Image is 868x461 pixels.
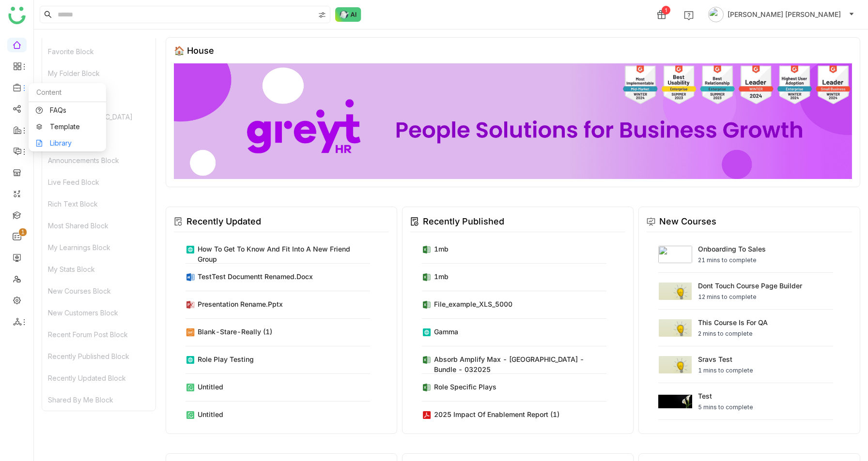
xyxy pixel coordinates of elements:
[318,11,326,19] img: search-type.svg
[42,367,155,389] div: Recently Updated Block
[198,271,313,282] div: TestTest Documentt renamed.docx
[708,7,724,22] img: avatar
[434,271,449,282] div: 1mb
[423,215,504,228] div: Recently Published
[42,215,155,237] div: Most Shared Block
[174,45,214,56] div: 🏠 House
[198,327,272,337] div: blank-stare-really (1)
[434,327,458,337] div: Gamma
[728,9,841,20] span: [PERSON_NAME] [PERSON_NAME]
[42,345,155,367] div: Recently Published Block
[198,299,283,309] div: Presentation rename.pptx
[698,293,802,301] div: 12 mins to complete
[42,41,155,62] div: Favorite Block
[19,228,27,236] nz-badge-sup: 1
[698,317,768,327] div: This course is for QA
[434,299,512,309] div: file_example_XLS_5000
[29,83,106,102] div: Content
[659,215,716,228] div: New Courses
[174,63,852,179] img: 68ca8a786afc163911e2cfd3
[434,382,496,392] div: Role Specific Plays
[198,354,254,364] div: role play testing
[706,7,856,22] button: [PERSON_NAME] [PERSON_NAME]
[335,7,361,22] img: ask-buddy-normal.svg
[42,171,155,193] div: Live Feed Block
[42,62,155,84] div: My Folder Block
[42,389,155,411] div: Shared By Me Block
[42,237,155,258] div: My Learnings Block
[198,382,223,392] div: Untitled
[186,215,261,228] div: Recently Updated
[42,324,155,345] div: Recent Forum Post Block
[698,256,766,265] div: 21 mins to complete
[698,354,753,364] div: sravs test
[698,244,766,254] div: Onboarding to Sales
[434,354,606,374] div: Absorb Amplify Max - [GEOGRAPHIC_DATA] - Bundle - 032025
[198,409,223,419] div: Untitled
[434,244,449,254] div: 1mb
[36,140,99,147] a: Library
[42,193,155,215] div: Rich Text Block
[434,409,559,419] div: 2025 Impact of Enablement Report (1)
[36,123,99,130] a: Template
[36,107,99,114] a: FAQs
[698,329,768,338] div: 2 mins to complete
[684,11,694,20] img: help.svg
[662,6,670,15] div: 1
[42,280,155,302] div: New Courses Block
[42,302,155,324] div: New Customers Block
[42,258,155,280] div: My Stats Block
[698,366,753,375] div: 1 mins to complete
[8,7,26,24] img: logo
[698,403,753,412] div: 5 mins to complete
[698,281,802,291] div: Dont touch course page builder
[21,227,25,237] p: 1
[198,244,370,264] div: How to Get to Know and Fit Into a New Friend Group
[42,149,155,171] div: Announcements Block
[698,391,753,401] div: test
